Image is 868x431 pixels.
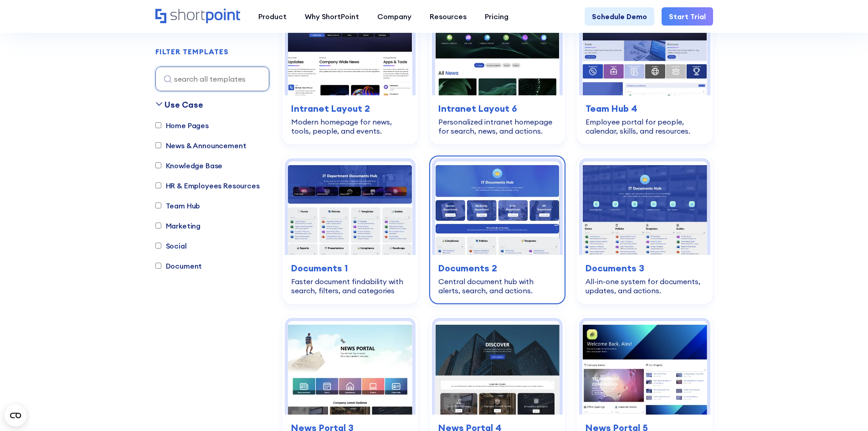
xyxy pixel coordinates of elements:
iframe: Chat Widget [704,325,868,431]
label: Home Pages [155,120,209,131]
div: Modern homepage for news, tools, people, and events. [291,117,409,135]
img: Documents 1 – SharePoint Document Library Template: Faster document findability with search, filt... [288,161,412,255]
img: Team Hub 4 – SharePoint Employee Portal Template: Employee portal for people, calendar, skills, a... [582,2,707,95]
label: News & Announcement [155,140,247,151]
label: Team Hub [155,200,200,211]
input: search all templates [155,67,269,91]
label: Document [155,260,202,271]
a: Home [155,9,240,24]
div: FILTER TEMPLATES [155,48,229,56]
a: Start Trial [662,7,713,26]
input: Home Pages [155,123,161,129]
h3: Intranet Layout 6 [438,102,556,115]
div: Why ShortPoint [305,11,359,22]
input: News & Announcement [155,143,161,149]
div: Chatwidget [704,325,868,431]
a: Company [368,7,421,26]
img: Documents 2 – Document Management Template: Central document hub with alerts, search, and actions. [435,161,560,255]
div: Company [377,11,411,22]
a: Pricing [476,7,518,26]
a: Resources [421,7,476,26]
div: Central document hub with alerts, search, and actions. [438,277,556,295]
label: HR & Employees Resources [155,180,260,191]
div: All-in-one system for documents, updates, and actions. [586,277,704,295]
h3: Documents 3 [586,261,704,275]
label: Knowledge Base [155,160,223,171]
div: Pricing [485,11,508,22]
a: Documents 2 – Document Management Template: Central document hub with alerts, search, and actions... [429,156,565,304]
div: Resources [430,11,467,22]
a: Schedule Demo [585,7,654,26]
input: Team Hub [155,203,161,209]
div: Product [258,11,287,22]
input: Knowledge Base [155,163,161,169]
h3: Documents 1 [291,261,409,275]
input: Marketing [155,223,161,229]
label: Social [155,240,187,251]
a: Documents 3 – Document Management System Template: All-in-one system for documents, updates, and ... [576,156,713,304]
a: Documents 1 – SharePoint Document Library Template: Faster document findability with search, filt... [282,156,418,304]
div: Employee portal for people, calendar, skills, and resources. [586,117,704,135]
label: Marketing [155,220,201,231]
img: News Portal 4 – Intranet Feed Template: Company feed for news, events, and department updates. [435,321,560,415]
input: Document [155,263,161,269]
div: Personalized intranet homepage for search, news, and actions. [438,117,556,135]
h3: Intranet Layout 2 [291,102,409,115]
div: Use Case [164,99,203,111]
input: Social [155,243,161,249]
img: News Portal 5 – Intranet Company News Template: Company news hub with events, projects, and stories. [582,321,707,415]
img: Documents 3 – Document Management System Template: All-in-one system for documents, updates, and ... [582,161,707,255]
img: Intranet Layout 2 – SharePoint Homepage Design: Modern homepage for news, tools, people, and events. [288,2,412,95]
input: HR & Employees Resources [155,183,161,189]
a: Why ShortPoint [296,7,368,26]
h3: Team Hub 4 [586,102,704,115]
h3: Documents 2 [438,261,556,275]
img: News Portal 3 – SharePoint Newsletter Template: Company news hub for updates, events, and stories. [288,321,412,415]
img: Intranet Layout 6 – SharePoint Homepage Design: Personalized intranet homepage for search, news, ... [435,2,560,95]
div: Faster document findability with search, filters, and categories [291,277,409,295]
button: Open CMP widget [5,405,26,426]
a: Product [249,7,296,26]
